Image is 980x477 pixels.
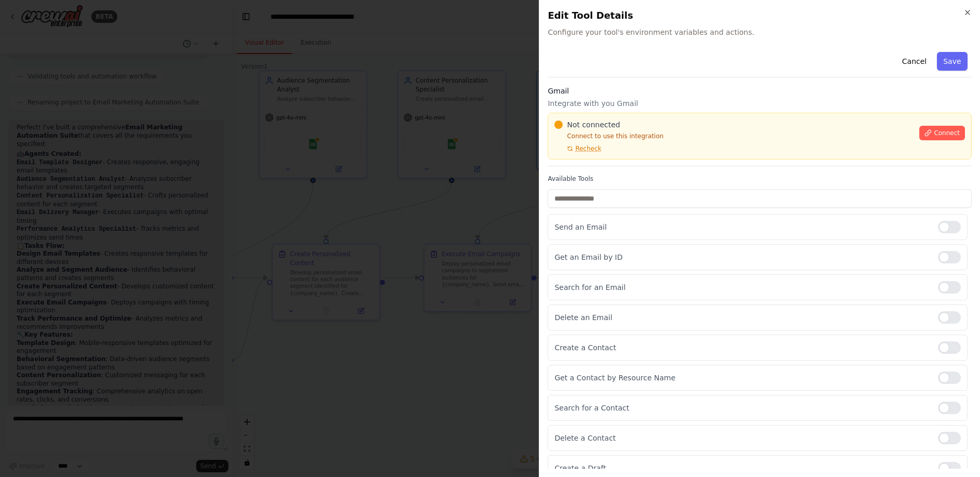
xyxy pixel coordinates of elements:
[934,129,960,137] span: Connect
[554,222,930,232] p: Send an Email
[554,403,930,413] p: Search for a Contact
[554,132,913,140] p: Connect to use this integration
[554,144,601,153] button: Recheck
[937,52,968,71] button: Save
[554,282,930,293] p: Search for an Email
[548,98,972,109] p: Integrate with you Gmail
[554,252,930,262] p: Get an Email by ID
[919,126,965,140] button: Connect
[548,86,972,96] h3: Gmail
[548,8,972,23] h2: Edit Tool Details
[896,52,933,71] button: Cancel
[554,373,930,383] p: Get a Contact by Resource Name
[554,433,930,443] p: Delete a Contact
[554,463,930,473] p: Create a Draft
[554,342,930,353] p: Create a Contact
[548,27,972,37] span: Configure your tool's environment variables and actions.
[575,144,601,153] span: Recheck
[554,312,930,323] p: Delete an Email
[548,175,972,183] label: Available Tools
[567,120,620,130] span: Not connected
